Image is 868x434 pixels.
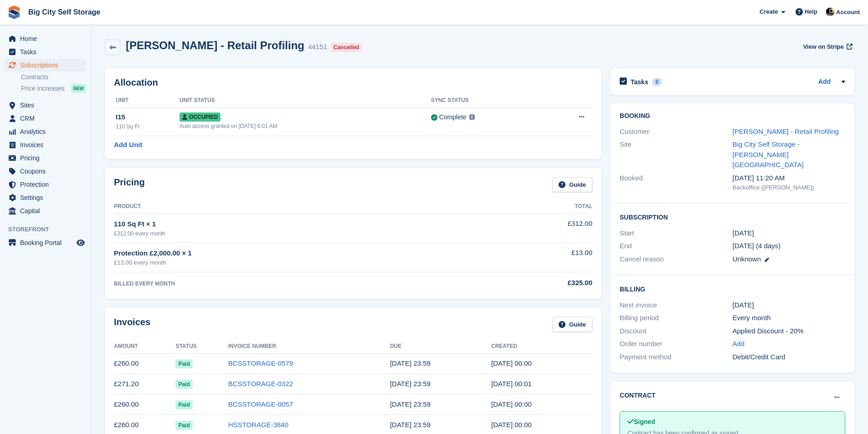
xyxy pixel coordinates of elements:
span: Settings [20,191,75,204]
span: Paid [175,400,192,409]
time: 2025-05-23 23:00:31 UTC [491,400,532,408]
th: Created [491,339,592,354]
h2: Contract [620,391,656,400]
a: HSSTORAGE-3840 [228,421,288,429]
div: NEW [71,84,86,93]
div: Applied Discount - 20% [733,326,845,337]
a: menu [5,236,86,249]
span: Storefront [8,225,91,234]
a: Add [818,77,831,87]
div: Site [620,139,732,170]
td: £13.00 [477,243,592,272]
a: Add [733,339,745,349]
span: Unknown [733,255,761,263]
a: menu [5,32,86,45]
time: 2025-07-24 22:59:59 UTC [390,359,431,367]
a: Guide [552,177,592,192]
div: BILLED EVERY MONTH [114,280,477,288]
a: Contracts [21,73,86,82]
div: Booked [620,173,732,192]
a: Big City Self Storage - [PERSON_NAME][GEOGRAPHIC_DATA] [733,140,804,168]
span: Occupied [180,112,221,122]
span: Price increases [21,84,65,93]
a: menu [5,191,86,204]
time: 2025-04-24 22:59:59 UTC [390,421,431,429]
h2: [PERSON_NAME] - Retail Profiling [126,39,304,51]
th: Status [175,339,228,354]
a: Big City Self Storage [25,5,104,20]
h2: Invoices [114,317,150,332]
a: menu [5,178,86,191]
span: Protection [20,178,75,191]
div: Start [620,228,732,239]
span: [DATE] (4 days) [733,242,781,250]
div: Cancel reason [620,254,732,265]
span: Invoices [20,138,75,151]
span: Account [836,8,860,17]
span: Booking Portal [20,236,75,249]
div: Discount [620,326,732,337]
img: stora-icon-8386f47178a22dfd0bd8f6a31ec36ba5ce8667c1dd55bd0f319d3a0aa187defe.svg [7,5,21,19]
div: £312.00 every month [114,230,477,238]
a: menu [5,125,86,138]
span: Create [760,7,778,16]
span: Paid [175,359,192,368]
div: Complete [439,112,467,122]
div: 0 [652,78,663,86]
div: £13.00 every month [114,258,477,267]
time: 2025-05-24 22:59:59 UTC [390,400,431,408]
span: Tasks [20,46,75,58]
a: Price increases NEW [21,83,86,93]
a: menu [5,152,86,164]
th: Amount [114,339,175,354]
span: Coupons [20,165,75,178]
th: Unit [114,93,180,108]
div: Auto access granted on [DATE] 6:01 AM [180,122,431,130]
a: Preview store [75,237,86,248]
span: Analytics [20,125,75,138]
time: 2024-06-23 23:00:00 UTC [733,228,754,239]
div: 44151 [308,42,327,52]
div: Order number [620,339,732,349]
div: Billing period [620,313,732,323]
a: menu [5,204,86,217]
a: View on Stripe [799,39,854,54]
h2: Booking [620,112,845,120]
th: Due [390,339,491,354]
a: BCSSTORAGE-0579 [228,359,293,367]
th: Invoice Number [228,339,390,354]
a: menu [5,99,86,112]
a: Guide [552,317,592,332]
th: Unit Status [180,93,431,108]
a: menu [5,59,86,71]
span: Help [805,7,817,16]
a: BCSSTORAGE-0057 [228,400,293,408]
div: [DATE] 11:20 AM [733,173,845,184]
div: Every month [733,313,845,323]
a: Add Unit [114,140,142,150]
h2: Billing [620,284,845,293]
div: Customer [620,127,732,137]
h2: Pricing [114,177,145,192]
th: Product [114,199,477,214]
span: Subscriptions [20,59,75,71]
th: Sync Status [431,93,544,108]
td: £260.00 [114,353,175,374]
h2: Subscription [620,212,845,221]
div: 110 Sq Ft × 1 [114,219,477,230]
time: 2025-06-23 23:01:01 UTC [491,380,532,388]
a: menu [5,46,86,58]
span: Capital [20,204,75,217]
a: menu [5,165,86,178]
div: Signed [627,417,837,427]
div: End [620,241,732,251]
time: 2025-07-23 23:00:38 UTC [491,359,532,367]
div: Protection £2,000.00 × 1 [114,248,477,259]
div: I15 [116,112,180,123]
td: £312.00 [477,214,592,242]
a: menu [5,112,86,125]
span: Paid [175,421,192,430]
time: 2025-06-24 22:59:59 UTC [390,380,431,388]
div: Backoffice ([PERSON_NAME]) [733,183,845,192]
span: Sites [20,99,75,112]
